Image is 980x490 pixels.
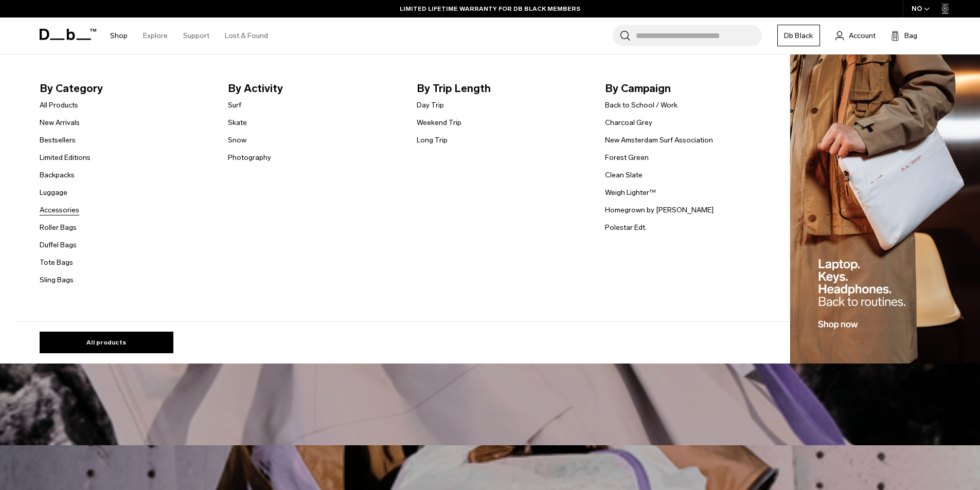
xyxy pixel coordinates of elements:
a: Limited Editions [40,152,91,163]
a: Homegrown by [PERSON_NAME] [605,205,714,215]
span: By Activity [228,80,400,97]
a: Clean Slate [605,170,643,180]
a: Lost & Found [225,17,268,54]
a: New Amsterdam Surf Association [605,135,713,146]
a: Account [835,29,876,42]
a: Charcoal Grey [605,117,652,128]
a: Snow [228,135,246,146]
a: Shop [110,17,128,54]
a: Tote Bags [40,257,73,268]
a: Weigh Lighter™ [605,187,656,198]
a: Long Trip [417,135,448,146]
a: LIMITED LIFETIME WARRANTY FOR DB BLACK MEMBERS [400,4,580,13]
span: Bag [904,30,917,41]
a: Surf [228,100,241,111]
span: By Category [40,80,212,97]
a: Weekend Trip [417,117,461,128]
span: By Trip Length [417,80,589,97]
span: Account [849,30,876,41]
a: Support [183,17,209,54]
a: All products [40,332,173,353]
a: New Arrivals [40,117,80,128]
a: Day Trip [417,100,444,111]
button: Bag [891,29,917,42]
a: Backpacks [40,170,75,180]
a: Explore [143,17,168,54]
a: Bestsellers [40,135,76,146]
a: Db Black [777,25,820,46]
a: Polestar Edt. [605,222,647,233]
a: All Products [40,100,78,111]
a: Photography [228,152,271,163]
span: By Campaign [605,80,777,97]
a: Skate [228,117,247,128]
a: Accessories [40,205,79,215]
a: Luggage [40,187,67,198]
a: Duffel Bags [40,240,77,250]
a: Back to School / Work [605,100,678,111]
a: Forest Green [605,152,649,163]
nav: Main Navigation [102,17,276,54]
a: Roller Bags [40,222,77,233]
a: Sling Bags [40,275,74,285]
